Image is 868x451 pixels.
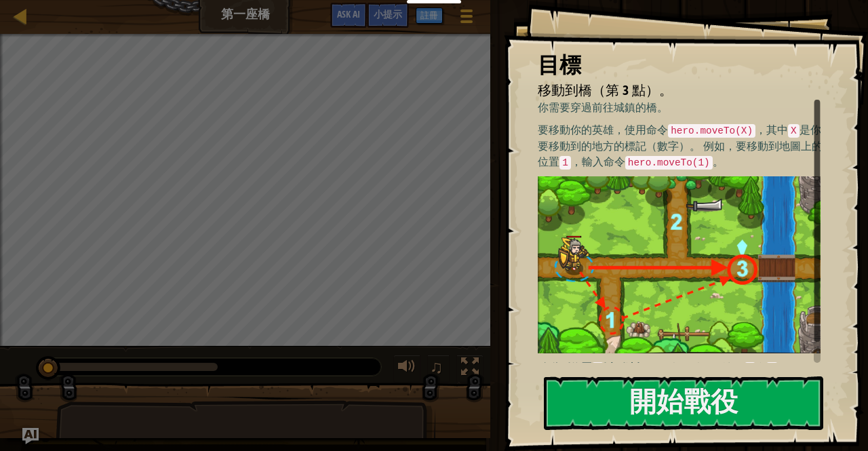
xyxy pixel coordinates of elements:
[538,122,831,170] p: 要移動你的英雄，使用命令 ，其中 是你要移動到的地方的標記（數字）。 例如，要移動到地圖上的位置 ，輸入命令 。
[450,3,484,35] button: 顯示遊戲選單
[538,81,673,99] span: 移動到橋（第 3 點）。
[668,124,755,138] code: hero.moveTo(X)
[374,7,402,20] span: 小提示
[766,362,778,376] code: 2
[521,81,817,100] li: 移動到橋（第 3 點）。
[625,156,713,170] code: hero.moveTo(1)
[22,428,39,444] button: Ask AI
[393,355,420,383] button: 調整音量
[745,362,756,376] code: 1
[430,357,443,377] span: ♫
[538,50,821,81] div: 目標
[456,355,484,383] button: 切換全螢幕
[538,176,831,353] img: M7l1b
[559,156,571,170] code: 1
[538,360,831,376] p: 你也可以順便訪問 和 。
[544,376,823,430] button: 開始戰役
[538,100,831,115] p: 你需要穿過前往城鎮的橋。
[416,7,443,24] button: 註冊
[592,362,604,376] code: 3
[427,355,450,383] button: ♫
[330,3,367,28] button: Ask AI
[788,124,800,138] code: X
[538,360,658,375] strong: 移動到位置 以到達橋。
[337,7,360,20] span: Ask AI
